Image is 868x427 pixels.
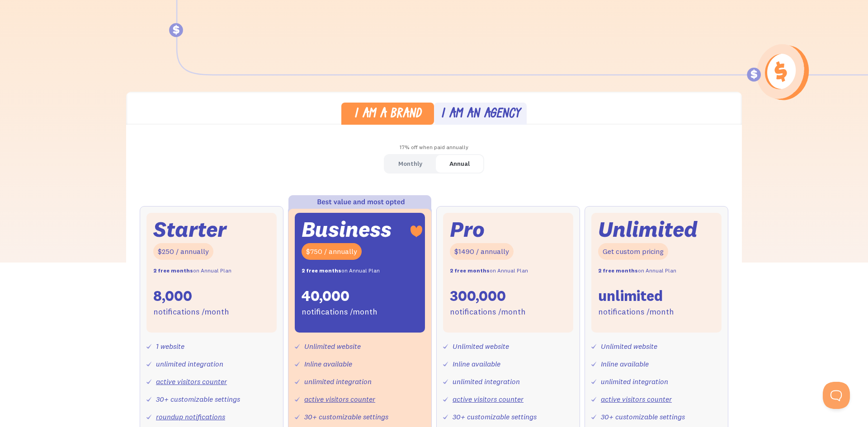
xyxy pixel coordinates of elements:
strong: 2 free months [598,267,638,274]
div: 300,000 [450,286,506,305]
div: 30+ customizable settings [453,410,537,423]
div: 1 website [156,340,184,353]
a: active visitors counter [601,394,672,404]
div: unlimited integration [156,357,223,371]
div: 30+ customizable settings [601,410,685,423]
div: Unlimited website [304,340,361,353]
div: $750 / annually [302,243,362,260]
div: 30+ customizable settings [156,393,240,406]
a: active visitors counter [156,377,227,386]
div: notifications /month [598,305,674,319]
div: Get custom pricing [598,243,668,260]
strong: 2 free months [450,267,490,274]
div: Inline available [601,357,649,371]
div: I am a brand [354,108,421,121]
div: on Annual Plan [302,264,380,277]
div: Pro [450,220,485,239]
div: unlimited integration [453,375,520,388]
a: active visitors counter [453,394,524,404]
a: active visitors counter [304,394,375,404]
div: 17% off when paid annually [126,141,742,154]
div: unlimited [598,286,663,305]
div: Inline available [453,357,500,371]
div: notifications /month [302,305,377,319]
div: notifications /month [450,305,526,319]
div: Annual [449,157,470,170]
div: $1490 / annually [450,243,514,260]
div: unlimited integration [601,375,668,388]
div: Unlimited website [453,340,509,353]
a: roundup notifications [156,412,225,421]
div: unlimited integration [304,375,372,388]
div: Monthly [398,157,422,170]
div: 30+ customizable settings [304,410,388,423]
div: I am an agency [441,108,520,121]
iframe: Toggle Customer Support [823,382,850,409]
div: notifications /month [153,305,229,319]
div: on Annual Plan [598,264,676,277]
div: 40,000 [302,286,349,305]
div: Unlimited [598,220,698,239]
div: on Annual Plan [153,264,231,277]
div: Unlimited website [601,340,657,353]
div: Business [302,220,392,239]
div: $250 / annually [153,243,213,260]
strong: 2 free months [153,267,193,274]
div: Starter [153,220,226,239]
div: 8,000 [153,286,192,305]
div: Inline available [304,357,352,371]
div: on Annual Plan [450,264,528,277]
strong: 2 free months [302,267,341,274]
